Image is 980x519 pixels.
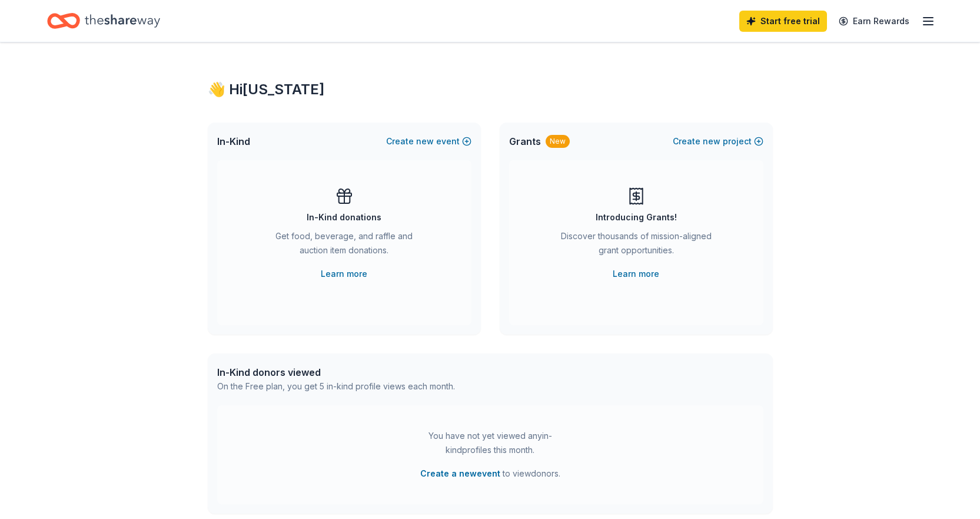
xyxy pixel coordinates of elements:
div: You have not yet viewed any in-kind profiles this month. [417,429,564,457]
button: Createnewproject [673,134,763,148]
span: to view donors . [420,467,560,481]
div: 👋 Hi [US_STATE] [208,80,773,99]
span: new [703,134,720,148]
div: New [546,135,570,148]
a: Start free trial [739,11,827,32]
div: Get food, beverage, and raffle and auction item donations. [264,229,424,262]
span: new [416,134,434,148]
button: Create a newevent [420,467,500,481]
div: In-Kind donations [307,210,381,224]
div: On the Free plan, you get 5 in-kind profile views each month. [217,379,455,394]
a: Earn Rewards [832,11,916,32]
a: Learn more [613,267,659,281]
div: Introducing Grants! [596,210,677,224]
span: In-Kind [217,134,250,148]
button: Createnewevent [386,134,471,148]
div: In-Kind donors viewed [217,365,455,379]
span: Grants [509,134,541,148]
div: Discover thousands of mission-aligned grant opportunities. [556,229,716,262]
a: Learn more [321,267,367,281]
a: Home [47,7,160,35]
